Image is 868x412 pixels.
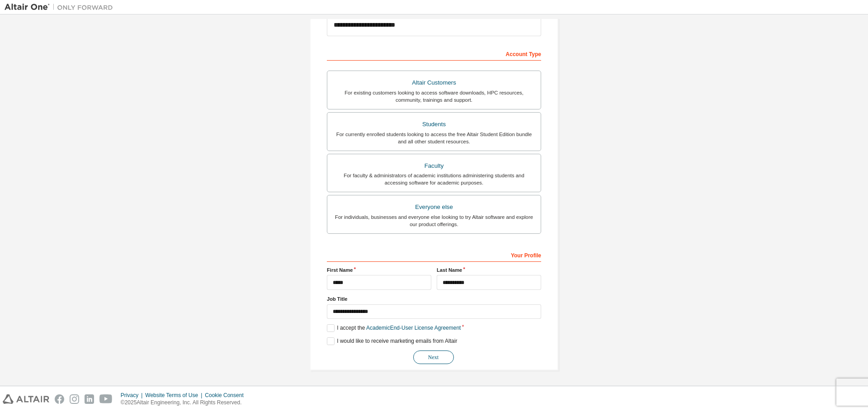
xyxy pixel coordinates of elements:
label: Job Title [327,295,541,303]
img: facebook.svg [55,394,64,404]
label: First Name [327,266,431,274]
img: altair_logo.svg [3,394,49,404]
div: Account Type [327,46,541,61]
a: Academic End-User License Agreement [366,325,461,331]
img: linkedin.svg [85,394,94,404]
label: I would like to receive marketing emails from Altair [327,337,457,345]
img: Altair One [5,3,118,12]
div: For existing customers looking to access software downloads, HPC resources, community, trainings ... [333,89,535,104]
div: Privacy [121,392,145,399]
div: Altair Customers [333,76,535,89]
div: Your Profile [327,247,541,262]
label: Last Name [437,266,541,274]
div: For currently enrolled students looking to access the free Altair Student Edition bundle and all ... [333,131,535,145]
img: instagram.svg [70,394,79,404]
img: youtube.svg [99,394,113,404]
div: Website Terms of Use [145,392,205,399]
p: © 2025 Altair Engineering, Inc. All Rights Reserved. [121,399,249,407]
button: Next [413,350,454,364]
div: Faculty [333,160,535,172]
div: Everyone else [333,201,535,213]
label: I accept the [327,324,461,332]
div: For faculty & administrators of academic institutions administering students and accessing softwa... [333,172,535,186]
div: For individuals, businesses and everyone else looking to try Altair software and explore our prod... [333,213,535,228]
div: Students [333,118,535,131]
div: Cookie Consent [205,392,249,399]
